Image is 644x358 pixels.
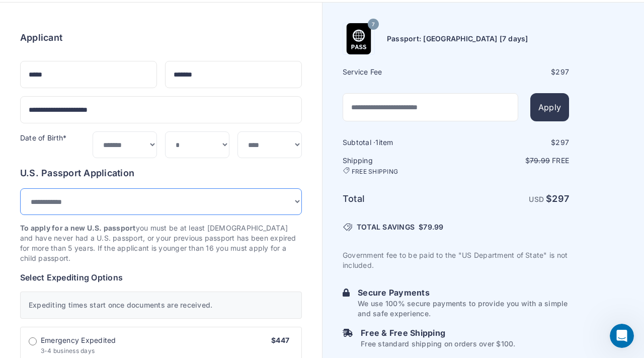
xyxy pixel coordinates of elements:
span: 3-4 business days [41,347,95,354]
span: 79.99 [423,223,443,231]
h6: Applicant [20,31,62,45]
p: you must be at least [DEMOGRAPHIC_DATA] and have never had a U.S. passport, or your previous pass... [20,223,302,263]
strong: To apply for a new U.S. passport [20,224,136,232]
span: FREE SHIPPING [352,168,398,176]
span: 7 [372,18,375,31]
h6: Service Fee [343,67,455,77]
span: 79.99 [530,156,550,165]
span: $447 [271,336,289,344]
span: $ [419,222,443,232]
span: 297 [552,193,569,204]
h6: U.S. Passport Application [20,166,302,180]
p: Government fee to be paid to the "US Department of State" is not included. [343,250,569,270]
span: Free [552,156,569,165]
span: 297 [555,138,569,147]
span: Emergency Expedited [41,335,116,345]
span: 1 [375,138,378,147]
label: Date of Birth* [20,133,66,142]
img: Product Name [343,23,374,54]
p: Free standard shipping on orders over $100. [361,339,515,349]
p: $ [457,156,569,166]
span: TOTAL SAVINGS [357,222,415,232]
h6: Passport: [GEOGRAPHIC_DATA] [7 days] [387,34,528,44]
div: $ [457,137,569,148]
p: We use 100% secure payments to provide you with a simple and safe experience. [358,299,569,319]
strong: $ [546,193,569,204]
h6: Subtotal · item [343,137,455,148]
div: $ [457,67,569,77]
h6: Total [343,192,455,206]
span: 297 [555,67,569,76]
h6: Select Expediting Options [20,271,302,283]
button: Apply [530,93,569,121]
h6: Secure Payments [358,287,569,299]
h6: Free & Free Shipping [361,327,515,339]
h6: Shipping [343,156,455,176]
div: Expediting times start once documents are received. [20,292,302,319]
span: USD [529,195,544,203]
